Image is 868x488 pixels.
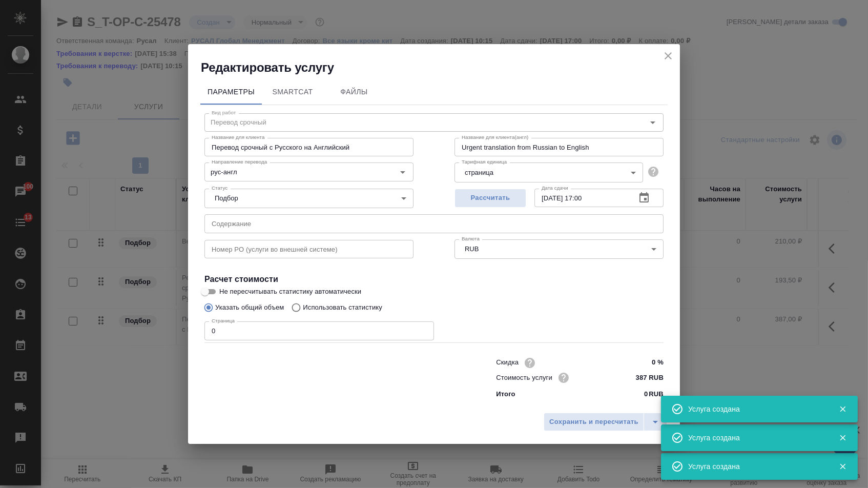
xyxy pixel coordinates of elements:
[688,404,823,414] div: Услуга создана
[204,189,414,208] div: Подбор
[660,48,676,64] button: close
[268,86,317,98] span: SmartCat
[201,59,680,76] h2: Редактировать услугу
[688,433,823,443] div: Услуга создана
[688,461,823,472] div: Услуга создана
[496,389,515,399] p: Итого
[454,189,526,208] button: Рассчитать
[454,162,643,182] div: страница
[462,245,482,253] button: RUB
[212,194,241,202] button: Подбор
[303,302,382,313] p: Использовать статистику
[549,416,638,428] span: Сохранить и пересчитать
[832,404,853,414] button: Закрыть
[544,413,644,431] button: Сохранить и пересчитать
[496,373,552,383] p: Стоимость услуги
[832,433,853,442] button: Закрыть
[649,389,664,399] p: RUB
[496,357,519,368] p: Скидка
[454,239,664,259] div: RUB
[329,86,379,98] span: Файлы
[544,413,667,431] div: split button
[460,192,521,204] span: Рассчитать
[396,165,410,179] button: Open
[215,302,284,313] p: Указать общий объем
[206,86,256,98] span: Параметры
[644,389,648,399] p: 0
[219,287,361,297] span: Не пересчитывать статистику автоматически
[625,355,664,370] input: ✎ Введи что-нибудь
[462,168,497,177] button: страница
[832,462,853,471] button: Закрыть
[204,273,664,286] h4: Расчет стоимости
[625,370,664,385] input: ✎ Введи что-нибудь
